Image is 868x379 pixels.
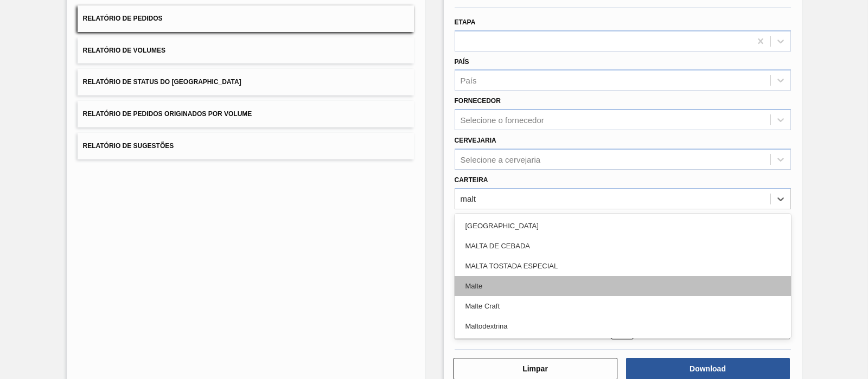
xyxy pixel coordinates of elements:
div: País [461,76,477,85]
button: Relatório de Pedidos Originados por Volume [78,101,414,127]
span: Relatório de Volumes [83,47,165,54]
span: Relatório de Sugestões [83,142,174,150]
button: Relatório de Volumes [78,37,414,64]
div: Malte [455,276,791,296]
div: MALTA TOSTADA ESPECIAL [455,256,791,276]
label: Carteira [455,176,488,184]
button: Relatório de Sugestões [78,133,414,159]
label: Fornecedor [455,97,501,105]
div: MALTA DE CEBADA [455,236,791,256]
label: País [455,58,469,66]
div: Selecione a cervejaria [461,155,541,164]
label: Etapa [455,18,476,26]
div: Selecione o fornecedor [461,115,544,125]
div: Malte Craft [455,296,791,316]
span: Relatório de Pedidos Originados por Volume [83,110,252,118]
button: Relatório de Pedidos [78,5,414,32]
div: Maltodextrina [455,316,791,336]
div: [GEOGRAPHIC_DATA] [455,216,791,236]
span: Relatório de Pedidos [83,15,163,22]
label: Cervejaria [455,137,496,144]
span: Relatório de Status do [GEOGRAPHIC_DATA] [83,78,241,86]
button: Relatório de Status do [GEOGRAPHIC_DATA] [78,69,414,95]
